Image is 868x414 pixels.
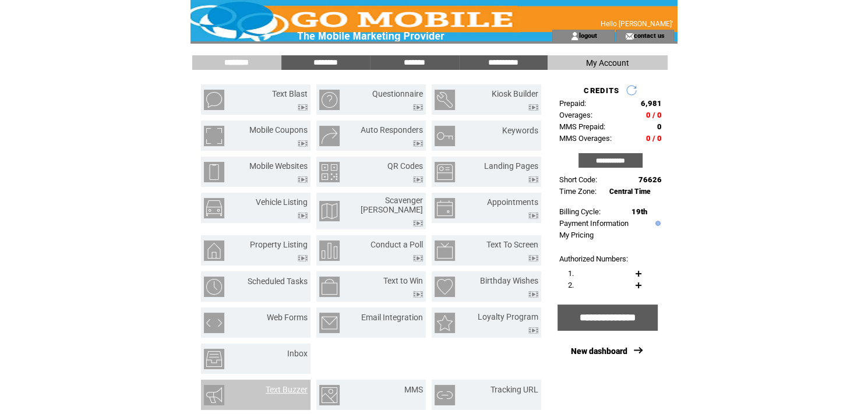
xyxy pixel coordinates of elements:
img: mobile-coupons.png [204,126,224,146]
a: Birthday Wishes [480,276,538,285]
img: video.png [413,255,423,261]
span: Short Code: [559,175,597,184]
span: My Account [586,58,629,68]
img: questionnaire.png [319,90,340,110]
a: Conduct a Poll [371,240,423,249]
a: Mobile Websites [249,161,308,171]
img: inbox.png [204,349,224,369]
img: birthday-wishes.png [435,277,455,297]
a: Payment Information [559,219,629,228]
a: Kiosk Builder [492,89,538,98]
span: Overages: [559,111,592,119]
span: Hello [PERSON_NAME]' [601,20,673,28]
img: property-listing.png [204,240,224,261]
a: logout [579,31,597,39]
img: video.png [528,255,538,261]
img: video.png [298,140,308,147]
img: video.png [298,104,308,111]
img: mms.png [319,385,340,405]
img: mobile-websites.png [204,162,224,182]
a: Auto Responders [361,125,423,135]
img: email-integration.png [319,313,340,333]
img: video.png [413,220,423,227]
a: Questionnaire [372,89,423,98]
span: 1. [568,269,574,278]
span: Prepaid: [559,99,586,108]
img: vehicle-listing.png [204,198,224,218]
img: qr-codes.png [319,162,340,182]
a: Mobile Coupons [249,125,308,135]
a: Text Blast [272,89,308,98]
img: video.png [528,213,538,219]
img: scavenger-hunt.png [319,201,340,221]
a: MMS [404,385,423,394]
a: Landing Pages [484,161,538,171]
a: Web Forms [267,313,308,322]
img: video.png [528,327,538,334]
span: Billing Cycle: [559,207,601,216]
img: contact_us_icon.gif [625,31,634,41]
span: MMS Prepaid: [559,122,605,131]
a: Loyalty Program [478,312,538,321]
img: video.png [528,291,538,298]
span: MMS Overages: [559,134,612,143]
a: Appointments [487,197,538,207]
img: loyalty-program.png [435,313,455,333]
img: video.png [298,213,308,219]
img: landing-pages.png [435,162,455,182]
span: 0 [657,122,662,131]
span: 0 / 0 [646,134,662,143]
img: auto-responders.png [319,126,340,146]
span: 6,981 [641,99,662,108]
img: kiosk-builder.png [435,90,455,110]
a: Scheduled Tasks [248,277,308,286]
img: help.gif [652,221,661,226]
a: My Pricing [559,231,594,239]
img: video.png [528,104,538,111]
img: video.png [413,140,423,147]
a: QR Codes [387,161,423,171]
img: text-buzzer.png [204,385,224,405]
img: keywords.png [435,126,455,146]
span: Authorized Numbers: [559,254,628,263]
a: Scavenger [PERSON_NAME] [361,196,423,214]
img: text-to-screen.png [435,240,455,261]
img: text-to-win.png [319,277,340,297]
img: appointments.png [435,198,455,218]
a: contact us [634,31,665,39]
a: Text Buzzer [266,385,308,394]
a: Vehicle Listing [256,197,308,207]
span: 76626 [638,175,662,184]
a: Email Integration [361,313,423,322]
a: Inbox [287,349,308,358]
img: web-forms.png [204,313,224,333]
img: video.png [298,176,308,183]
span: Central Time [609,187,651,196]
a: New dashboard [571,346,627,356]
a: Tracking URL [491,385,538,394]
a: Text To Screen [486,240,538,249]
img: scheduled-tasks.png [204,277,224,297]
img: video.png [298,255,308,261]
span: 19th [631,207,647,216]
img: conduct-a-poll.png [319,240,340,261]
img: video.png [413,291,423,298]
img: text-blast.png [204,90,224,110]
a: Property Listing [250,240,308,249]
a: Keywords [502,126,538,135]
img: video.png [413,176,423,183]
span: 2. [568,281,574,289]
a: Text to Win [383,276,423,285]
span: CREDITS [584,86,619,95]
img: account_icon.gif [570,31,579,41]
img: video.png [413,104,423,111]
span: Time Zone: [559,187,597,196]
img: video.png [528,176,538,183]
span: 0 / 0 [646,111,662,119]
img: tracking-url.png [435,385,455,405]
